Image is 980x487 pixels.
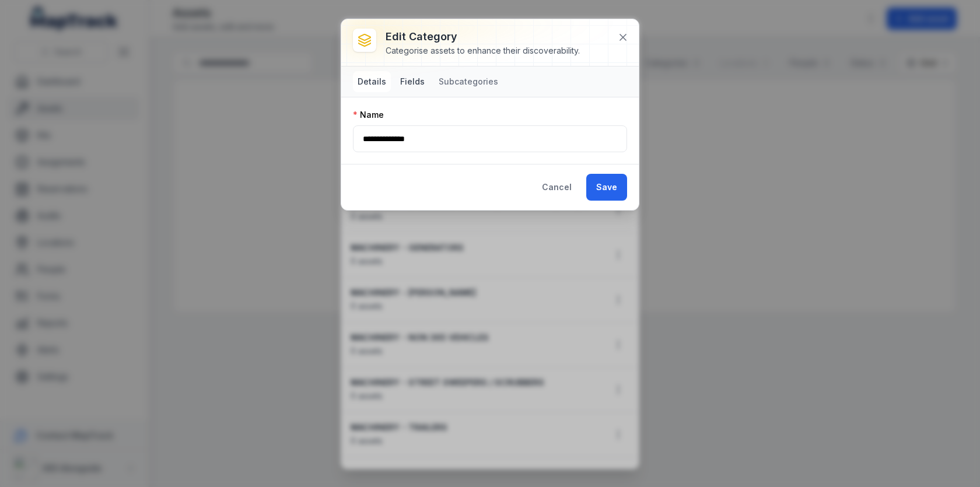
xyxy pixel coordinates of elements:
button: Fields [395,71,429,92]
h3: Edit category [386,29,580,45]
button: Cancel [532,174,582,201]
div: Categorise assets to enhance their discoverability. [386,45,580,57]
button: Subcategories [434,71,503,92]
label: Name [353,109,384,121]
button: Save [586,174,627,201]
button: Details [353,71,391,92]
